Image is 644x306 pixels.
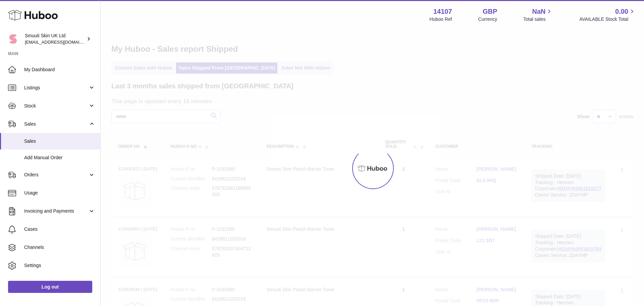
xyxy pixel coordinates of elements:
[8,34,18,44] img: internalAdmin-14107@internal.huboo.com
[24,138,95,144] span: Sales
[24,67,95,73] span: My Dashboard
[24,121,88,127] span: Sales
[24,262,95,269] span: Settings
[24,85,88,91] span: Listings
[25,39,99,45] span: [EMAIL_ADDRESS][DOMAIN_NAME]
[615,7,628,16] span: 0.00
[483,7,497,16] strong: GBP
[430,16,452,23] div: Huboo Ref
[579,7,636,23] a: 0.00 AVAILABLE Stock Total
[24,172,88,178] span: Orders
[24,208,88,214] span: Invoicing and Payments
[24,155,95,161] span: Add Manual Order
[579,16,636,23] span: AVAILABLE Stock Total
[433,7,452,16] strong: 14107
[24,190,95,196] span: Usage
[24,244,95,251] span: Channels
[8,281,92,293] a: Log out
[523,7,553,23] a: NaN Total sales
[523,16,553,23] span: Total sales
[25,33,85,45] div: Smuuti Skin UK Ltd
[478,16,497,23] div: Currency
[24,103,88,109] span: Stock
[532,7,545,16] span: NaN
[24,226,95,232] span: Cases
